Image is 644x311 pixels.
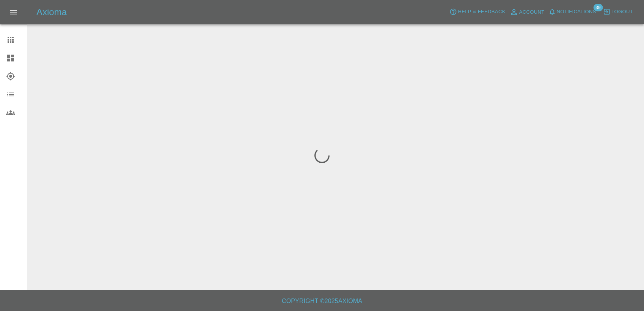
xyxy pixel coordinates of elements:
span: Logout [611,8,633,16]
h6: Copyright © 2025 Axioma [6,296,638,306]
button: Notifications [547,6,598,18]
a: Account [507,6,547,18]
span: Help & Feedback [458,8,505,16]
h5: Axioma [36,6,67,18]
button: Help & Feedback [448,6,507,18]
span: 39 [593,4,603,11]
span: Notifications [557,8,596,16]
button: Logout [601,6,635,18]
span: Account [519,8,545,17]
button: Open drawer [5,3,23,21]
